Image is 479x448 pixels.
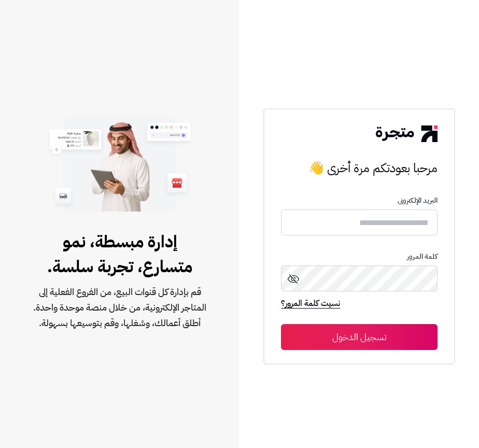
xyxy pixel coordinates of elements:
[281,297,340,312] a: نسيت كلمة المرور؟
[281,197,438,205] p: البريد الإلكترونى
[281,253,438,261] p: كلمة المرور
[33,229,206,279] span: إدارة مبسطة، نمو متسارع، تجربة سلسة.
[376,125,437,142] img: logo-2.png
[33,284,206,331] span: قم بإدارة كل قنوات البيع، من الفروع الفعلية إلى المتاجر الإلكترونية، من خلال منصة موحدة واحدة. أط...
[281,324,438,350] button: تسجيل الدخول
[281,158,438,178] h3: مرحبا بعودتكم مرة أخرى 👋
